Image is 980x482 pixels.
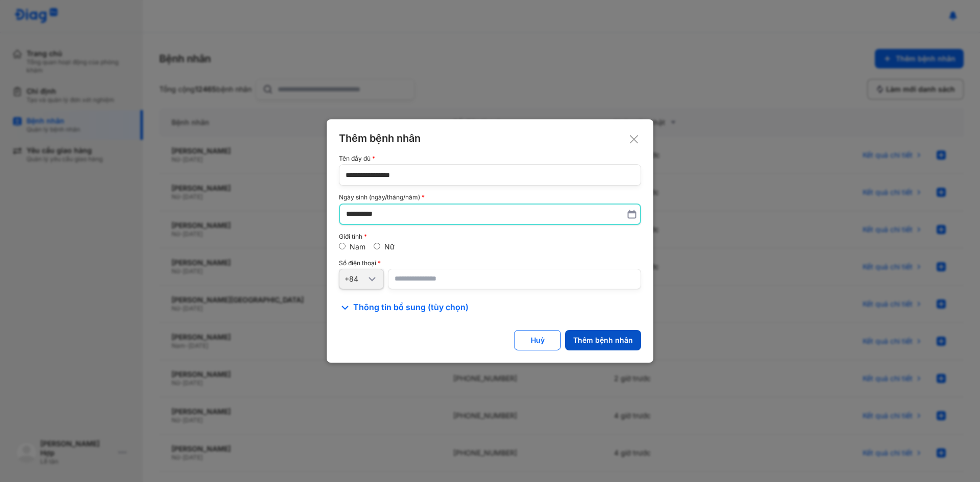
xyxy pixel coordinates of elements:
[339,233,641,240] div: Giới tính
[514,330,561,350] button: Huỷ
[573,336,633,345] div: Thêm bệnh nhân
[353,301,469,314] span: Thông tin bổ sung (tùy chọn)
[384,242,395,251] label: Nữ
[339,132,641,145] div: Thêm bệnh nhân
[350,242,365,251] label: Nam
[339,155,641,162] div: Tên đầy đủ
[565,330,641,350] button: Thêm bệnh nhân
[339,194,641,201] div: Ngày sinh (ngày/tháng/năm)
[339,260,641,267] div: Số điện thoại
[345,274,366,284] div: +84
